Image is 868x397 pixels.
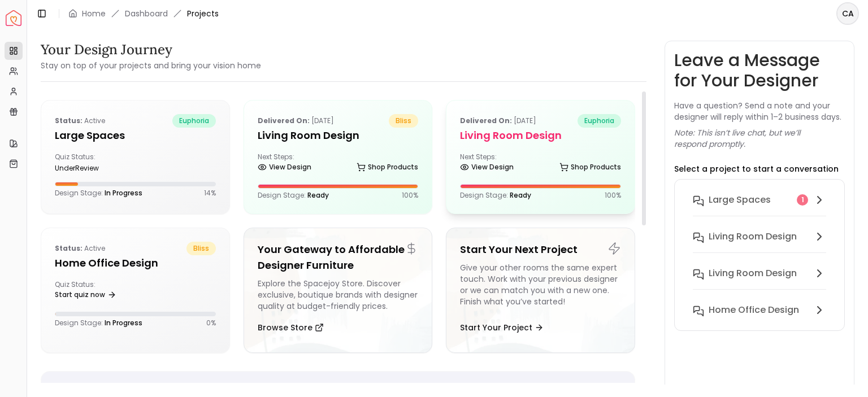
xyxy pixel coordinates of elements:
[105,188,142,198] span: In Progress
[82,8,106,19] a: Home
[6,10,21,26] img: Spacejoy Logo
[204,189,216,198] p: 14 %
[460,159,514,175] a: View Design
[357,159,418,175] a: Shop Products
[460,116,512,125] b: Delivered on:
[460,152,621,175] div: Next Steps:
[578,114,621,128] span: euphoria
[307,190,329,200] span: Ready
[709,303,799,317] h6: Home Office Design
[709,267,797,280] h6: Living Room Design
[55,319,142,328] p: Design Stage:
[244,228,433,353] a: Your Gateway to Affordable Designer FurnitureExplore the Spacejoy Store. Discover exclusive, bout...
[402,191,418,200] p: 100 %
[258,114,334,128] p: [DATE]
[510,190,531,200] span: Ready
[6,10,21,26] a: Spacejoy
[258,242,419,273] h5: Your Gateway to Affordable Designer Furniture
[837,3,858,24] span: CA
[258,116,310,125] b: Delivered on:
[41,41,261,59] h3: Your Design Journey
[389,114,418,128] span: bliss
[41,60,261,71] small: Stay on top of your projects and bring your vision home
[55,287,116,303] a: Start quiz now
[105,318,142,328] span: In Progress
[55,242,105,255] p: active
[797,194,808,206] div: 1
[258,159,311,175] a: View Design
[55,152,131,173] div: Quiz Status:
[55,243,83,253] b: Status:
[258,191,329,200] p: Design Stage:
[674,50,845,91] h3: Leave a Message for Your Designer
[258,128,419,143] h5: Living Room Design
[68,8,219,19] nav: breadcrumb
[684,299,835,321] button: Home Office Design
[674,163,839,174] p: Select a project to start a conversation
[684,189,835,225] button: Large Spaces1
[605,191,621,200] p: 100 %
[836,2,859,25] button: CA
[674,127,845,150] p: Note: This isn’t live chat, but we’ll respond promptly.
[258,152,419,175] div: Next Steps:
[460,114,536,128] p: [DATE]
[460,262,621,312] div: Give your other rooms the same expert touch. Work with your previous designer or we can match you...
[684,225,835,262] button: Living Room Design
[709,230,797,243] h6: Living Room Design
[460,191,531,200] p: Design Stage:
[55,189,142,198] p: Design Stage:
[460,128,621,143] h5: Living Room Design
[172,114,216,128] span: euphoria
[55,128,216,143] h5: Large Spaces
[684,262,835,299] button: Living Room Design
[559,159,621,175] a: Shop Products
[460,316,544,339] button: Start Your Project
[258,278,419,312] div: Explore the Spacejoy Store. Discover exclusive, boutique brands with designer quality at budget-f...
[55,164,131,173] div: underReview
[709,193,771,207] h6: Large Spaces
[460,242,621,258] h5: Start Your Next Project
[446,228,635,353] a: Start Your Next ProjectGive your other rooms the same expert touch. Work with your previous desig...
[55,280,131,303] div: Quiz Status:
[55,114,105,128] p: active
[674,100,845,123] p: Have a question? Send a note and your designer will reply within 1–2 business days.
[258,316,324,339] button: Browse Store
[55,255,216,271] h5: Home Office Design
[187,8,219,19] span: Projects
[186,242,216,255] span: bliss
[55,116,83,125] b: Status:
[206,319,216,328] p: 0 %
[125,8,168,19] a: Dashboard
